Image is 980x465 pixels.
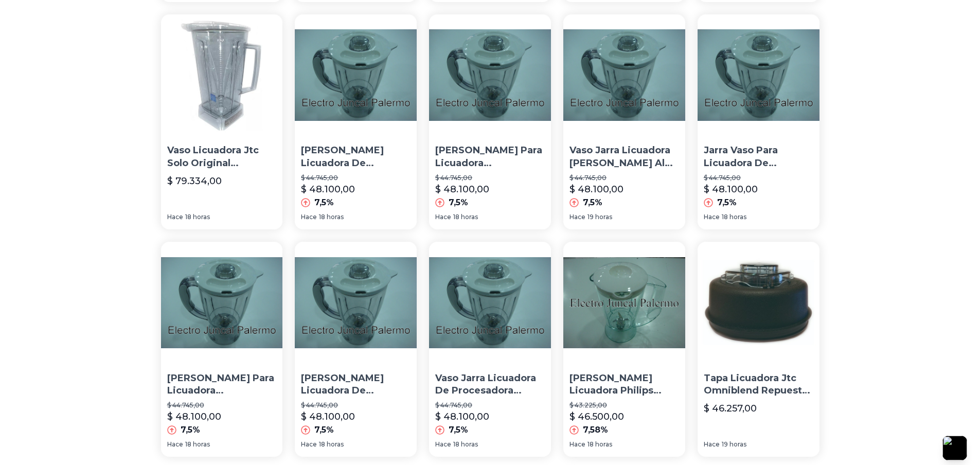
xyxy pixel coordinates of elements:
[453,213,478,221] span: 18 horas
[569,182,623,196] p: $ 48.100,00
[319,440,344,449] span: 18 horas
[295,242,417,457] a: Vaso Jarra Licuadora De Procesadora Liliana Am680 Palermo[PERSON_NAME] Licuadora De Procesadora [...
[704,182,758,196] p: $ 48.100,00
[583,424,608,436] p: 7,58%
[301,182,355,196] p: $ 48.100,00
[429,14,551,229] a: Vaso Jarra Para Licuadora Liliana Frisky Al531 - Palermo[PERSON_NAME] Para Licuadora [PERSON_NAME...
[563,14,685,136] img: Vaso Jarra Licuadora Liliana Al 500 501 502 503 504 505 511
[587,440,612,449] span: 18 horas
[167,409,221,424] p: $ 48.100,00
[301,409,355,424] p: $ 48.100,00
[301,174,411,182] p: $ 44.745,00
[181,424,200,436] p: 7,5%
[698,242,819,364] img: Tapa Licuadora Jtc Omniblend Repuesto Original 2 Locales
[704,174,813,182] p: $ 44.745,00
[569,401,679,409] p: $ 43.225,00
[563,242,685,457] a: Vaso Jarra Licuadora Philips Cucina Hr7638/80 - Palermo[PERSON_NAME] Licuadora Philips Cucina Hr7...
[717,196,737,209] p: 7,5%
[167,213,183,221] span: Hace
[185,440,210,449] span: 18 horas
[167,144,277,170] p: Vaso Licuadora Jtc Solo Original Omniblend
[429,14,551,136] img: Vaso Jarra Para Licuadora Liliana Frisky Al531 - Palermo
[167,372,277,398] p: [PERSON_NAME] Para Licuadora [PERSON_NAME] Al500 - [GEOGRAPHIC_DATA]
[435,440,451,449] span: Hace
[449,196,468,209] p: 7,5%
[301,144,411,170] p: [PERSON_NAME] Licuadora De Procesadora [PERSON_NAME] Am430 [GEOGRAPHIC_DATA]
[161,14,283,229] a: Vaso Licuadora Jtc Solo Original OmniblendVaso Licuadora Jtc Solo Original Omniblend$ 79.334,00Ha...
[161,14,283,136] img: Vaso Licuadora Jtc Solo Original Omniblend
[569,440,585,449] span: Hace
[167,440,183,449] span: Hace
[569,144,679,170] p: Vaso Jarra Licuadora [PERSON_NAME] Al 500 501 502 503 504 505 511
[435,174,545,182] p: $ 44.745,00
[722,213,746,221] span: 18 horas
[704,401,757,416] p: $ 46.257,00
[185,213,210,221] span: 18 horas
[314,424,334,436] p: 7,5%
[161,242,283,364] img: Vaso Jarra Para Licuadora Liliana Al500 - Palermo
[704,440,720,449] span: Hace
[167,401,277,409] p: $ 44.745,00
[301,440,317,449] span: Hace
[301,213,317,221] span: Hace
[453,440,478,449] span: 18 horas
[449,424,468,436] p: 7,5%
[429,242,551,457] a: Vaso Jarra Licuadora De Procesadora Liliana Am433 MajesticVaso Jarra Licuadora De Procesadora [PE...
[161,242,283,457] a: Vaso Jarra Para Licuadora Liliana Al500 - Palermo[PERSON_NAME] Para Licuadora [PERSON_NAME] Al500...
[319,213,344,221] span: 18 horas
[429,242,551,364] img: Vaso Jarra Licuadora De Procesadora Liliana Am433 Majestic
[569,372,679,398] p: [PERSON_NAME] Licuadora Philips Cucina Hr7638/80 - [GEOGRAPHIC_DATA]
[301,372,411,398] p: [PERSON_NAME] Licuadora De Procesadora [PERSON_NAME] Am680 [GEOGRAPHIC_DATA]
[295,242,417,364] img: Vaso Jarra Licuadora De Procesadora Liliana Am680 Palermo
[569,213,585,221] span: Hace
[563,242,685,364] img: Vaso Jarra Licuadora Philips Cucina Hr7638/80 - Palermo
[435,144,545,170] p: [PERSON_NAME] Para Licuadora [PERSON_NAME] Al531 - [GEOGRAPHIC_DATA]
[314,196,334,209] p: 7,5%
[435,409,489,424] p: $ 48.100,00
[698,242,819,457] a: Tapa Licuadora Jtc Omniblend Repuesto Original 2 LocalesTapa Licuadora Jtc Omniblend Repuesto Ori...
[569,409,624,424] p: $ 46.500,00
[569,174,679,182] p: $ 44.745,00
[698,14,819,136] img: Jarra Vaso Para Licuadora De Procesadora Atma Lp8302
[435,182,489,196] p: $ 48.100,00
[704,213,720,221] span: Hace
[587,213,612,221] span: 19 horas
[722,440,746,449] span: 19 horas
[295,14,417,229] a: Vaso Jarra Licuadora De Procesadora Liliana Am430 Palermo[PERSON_NAME] Licuadora De Procesadora [...
[583,196,602,209] p: 7,5%
[435,401,545,409] p: $ 44.745,00
[167,174,222,188] p: $ 79.334,00
[563,14,685,229] a: Vaso Jarra Licuadora Liliana Al 500 501 502 503 504 505 511Vaso Jarra Licuadora [PERSON_NAME] Al ...
[435,372,545,398] p: Vaso Jarra Licuadora De Procesadora [PERSON_NAME] Am433 Majestic
[435,213,451,221] span: Hace
[704,144,813,170] p: Jarra Vaso Para Licuadora De Procesadora Atma Lp8302
[295,14,417,136] img: Vaso Jarra Licuadora De Procesadora Liliana Am430 Palermo
[698,14,819,229] a: Jarra Vaso Para Licuadora De Procesadora Atma Lp8302Jarra Vaso Para Licuadora De Procesadora Atma...
[301,401,411,409] p: $ 44.745,00
[704,372,813,398] p: Tapa Licuadora Jtc Omniblend Repuesto Original 2 Locales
